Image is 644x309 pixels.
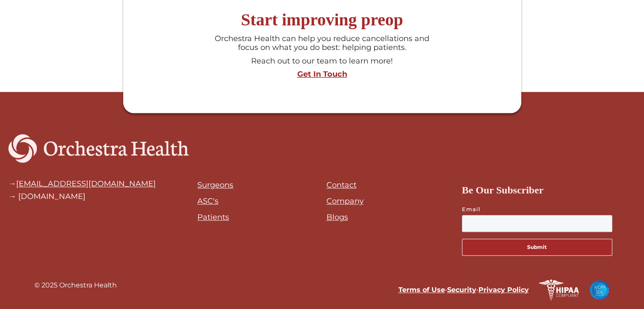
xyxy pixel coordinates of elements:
a: Security [447,286,476,294]
h6: Start improving preop [127,10,517,30]
a: Company [326,196,364,206]
button: Submit [462,239,612,256]
div: Reach out to our team to learn more! [211,57,433,66]
a: Surgeons [197,180,233,190]
a: Terms of Use [398,286,445,294]
div: © 2025 Orchestra Health [34,279,117,301]
a: ASC's [197,196,218,206]
a: Blogs [326,212,348,222]
h4: Be Our Subscriber [462,182,629,198]
div: Orchestra Health can help you reduce cancellations and focus on what you do best: helping patients. [211,34,433,52]
a: Patients [197,212,229,222]
a: Privacy Policy [478,286,528,294]
div: → [DOMAIN_NAME] [8,192,156,201]
div: • • [326,284,529,296]
a: Contact [326,180,357,190]
a: Get In Touch [127,70,517,79]
a: [EMAIL_ADDRESS][DOMAIN_NAME] [16,179,156,188]
label: Email [462,205,629,213]
div: → [8,179,156,188]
